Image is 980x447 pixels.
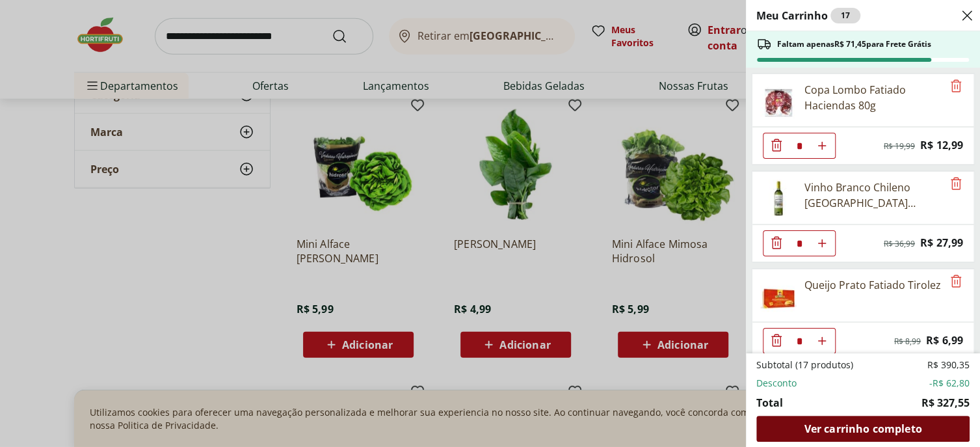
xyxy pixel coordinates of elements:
span: R$ 390,35 [927,359,970,372]
button: Remove [948,274,964,290]
button: Remove [948,79,964,94]
span: R$ 36,99 [884,239,915,249]
div: Vinho Branco Chileno [GEOGRAPHIC_DATA] Sauvignon Blanc 750ml [804,180,942,211]
input: Quantidade Atual [789,329,809,353]
span: Ver carrinho completo [804,424,921,434]
span: R$ 19,99 [884,141,915,152]
button: Remove [948,176,964,192]
button: Aumentar Quantidade [809,230,835,256]
span: R$ 27,99 [920,234,963,252]
div: Queijo Prato Fatiado Tirolez [804,277,941,293]
button: Aumentar Quantidade [809,133,835,159]
button: Aumentar Quantidade [809,328,835,354]
div: Copa Lombo Fatiado Haciendas 80g [804,82,942,113]
img: Copa Lombo Fatiado Haciendas 80g [760,82,797,118]
button: Diminuir Quantidade [763,230,789,256]
a: Ver carrinho completo [756,416,970,442]
span: -R$ 62,80 [929,377,970,390]
span: R$ 327,55 [921,395,970,411]
div: 17 [830,8,860,23]
span: Total [756,395,783,411]
input: Quantidade Atual [789,231,809,256]
h2: Meu Carrinho [756,8,860,23]
button: Diminuir Quantidade [763,133,789,159]
span: Desconto [756,377,797,390]
input: Quantidade Atual [789,133,809,158]
img: Queijo Prato Fatiado Tirolez [760,277,797,314]
button: Diminuir Quantidade [763,328,789,354]
span: Subtotal (17 produtos) [756,359,853,372]
span: Faltam apenas R$ 71,45 para Frete Grátis [777,39,931,49]
span: R$ 12,99 [920,137,963,154]
span: R$ 8,99 [894,336,921,347]
span: R$ 6,99 [926,332,963,349]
